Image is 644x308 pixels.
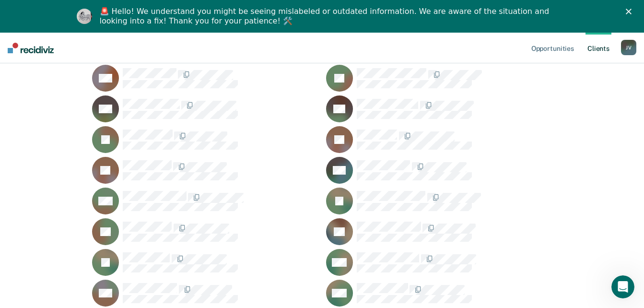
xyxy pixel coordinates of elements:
[77,9,92,24] img: Profile image for Kim
[626,9,635,14] div: Close
[529,33,576,63] a: Opportunities
[621,40,636,55] button: JV
[611,275,634,298] iframe: Intercom live chat
[100,7,552,26] div: 🚨 Hello! We understand you might be seeing mislabeled or outdated information. We are aware of th...
[585,33,611,63] a: Clients
[621,40,636,55] div: J V
[8,43,54,53] img: Recidiviz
